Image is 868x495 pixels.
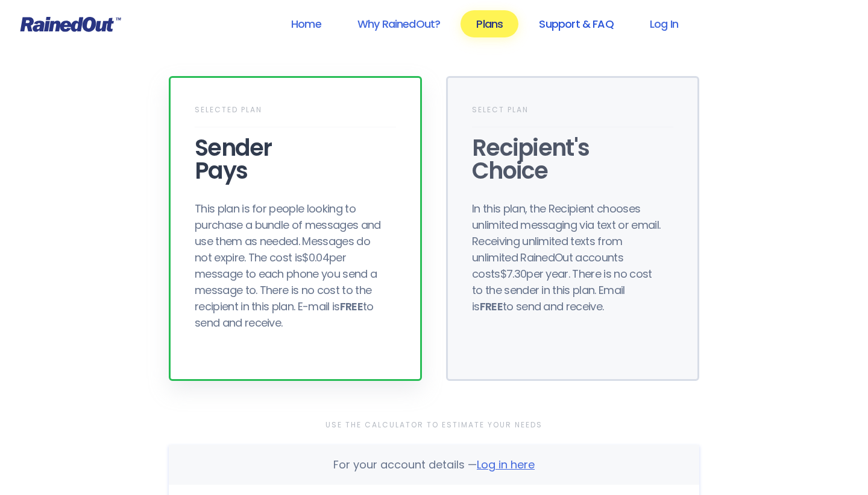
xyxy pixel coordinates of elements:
[477,457,535,472] span: Log in here
[461,10,518,37] a: Plans
[472,102,673,127] div: Select Plan
[446,76,699,381] div: Select PlanRecipient'sChoiceIn this plan, the Recipient chooses unlimited messaging via text or e...
[472,136,673,182] div: Recipient's Choice
[472,200,665,315] div: In this plan, the Recipient chooses unlimited messaging via text or email. Receiving unlimited te...
[634,10,694,37] a: Log In
[195,102,396,127] div: Selected Plan
[195,136,396,182] div: Sender Pays
[333,457,535,473] div: For your account details —
[480,299,503,314] b: FREE
[195,200,388,331] div: This plan is for people looking to purchase a bundle of messages and use them as needed. Messages...
[340,299,363,314] b: FREE
[342,10,456,37] a: Why RainedOut?
[169,417,699,433] div: Use the Calculator to Estimate Your Needs
[523,10,629,37] a: Support & FAQ
[169,76,422,381] div: Selected PlanSenderPaysThis plan is for people looking to purchase a bundle of messages and use t...
[275,10,337,37] a: Home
